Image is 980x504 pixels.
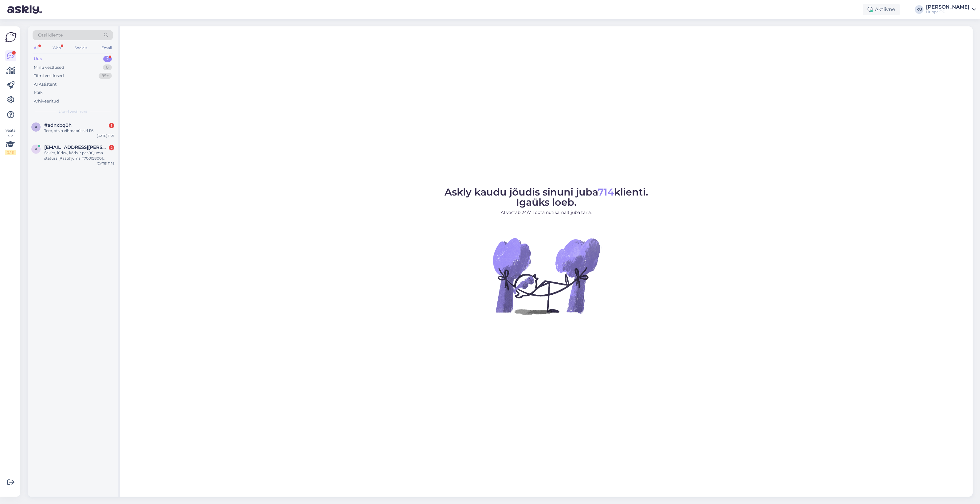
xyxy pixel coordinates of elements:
[103,64,112,71] div: 0
[598,186,614,198] span: 714
[44,122,72,128] span: #adnxbq0h
[491,221,602,331] img: No Chat active
[59,109,87,114] span: Uued vestlused
[44,145,108,150] span: arina.zane@gmail.com
[33,44,40,52] div: All
[34,90,43,96] div: Kõik
[34,98,59,104] div: Arhiveeritud
[5,128,16,155] div: Vaata siia
[97,134,114,138] div: [DATE] 11:21
[915,5,923,14] div: KU
[97,161,114,166] div: [DATE] 11:19
[5,150,16,155] div: 2 / 3
[445,209,648,216] p: AI vastab 24/7. Tööta nutikamalt juba täna.
[35,147,37,151] span: a
[926,10,970,14] div: Huppa OÜ
[100,44,113,52] div: Email
[926,5,976,14] a: [PERSON_NAME]Huppa OÜ
[863,4,900,15] div: Aktiivne
[35,125,37,129] span: a
[44,150,114,161] div: Sakiet, lūdzu, kāds ir pasūtījuma statuss [Pasūtījums #70015800] ([DATE])?
[34,73,64,79] div: Tiimi vestlused
[926,5,970,10] div: [PERSON_NAME]
[5,31,17,43] img: Askly Logo
[34,64,64,71] div: Minu vestlused
[109,123,114,128] div: 1
[44,128,114,134] div: Tere, otsin vihmapüksid 116
[109,145,114,150] div: 2
[51,44,62,52] div: Web
[34,81,57,87] div: AI Assistent
[38,32,63,38] span: Otsi kliente
[445,186,648,208] span: Askly kaudu jõudis sinuni juba klienti. Igaüks loeb.
[99,73,112,79] div: 99+
[73,44,88,52] div: Socials
[103,56,112,62] div: 2
[34,56,42,62] div: Uus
